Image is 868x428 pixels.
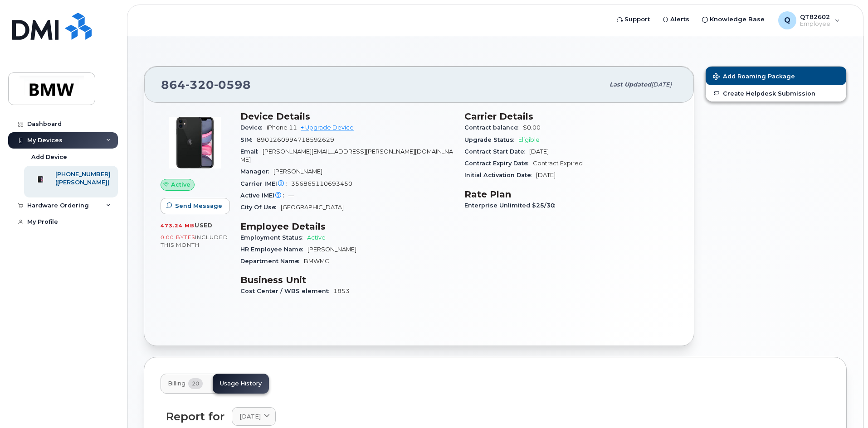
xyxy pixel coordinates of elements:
span: SIM [240,136,257,143]
span: Billing [168,380,185,387]
span: Email [240,148,263,155]
span: [DATE] [651,81,672,88]
h3: Business Unit [240,274,454,285]
span: Eligible [518,136,540,143]
span: City Of Use [240,204,281,211]
span: Active [171,180,190,189]
a: + Upgrade Device [301,124,354,131]
span: Employment Status [240,234,307,241]
span: Active IMEI [240,192,288,199]
span: [DATE] [529,148,549,155]
span: [GEOGRAPHIC_DATA] [281,204,344,211]
span: Last updated [610,81,651,88]
span: Active [307,234,326,241]
span: Upgrade Status [464,136,518,143]
span: [PERSON_NAME] [307,246,356,253]
span: Cost Center / WBS element [240,288,333,294]
span: 473.24 MB [161,222,195,229]
span: Add Roaming Package [713,73,795,82]
span: used [195,222,213,229]
span: 20 [188,378,203,389]
span: 0.00 Bytes [161,234,195,240]
span: Initial Activation Date [464,172,536,178]
span: Department Name [240,258,304,264]
span: Device [240,124,267,131]
span: Contract Expired [533,160,583,167]
span: Manager [240,168,273,175]
span: BMWMC [304,258,329,264]
span: Send Message [175,202,222,210]
button: Send Message [161,198,230,214]
span: [PERSON_NAME][EMAIL_ADDRESS][PERSON_NAME][DOMAIN_NAME] [240,148,453,163]
a: [DATE] [232,407,276,426]
span: [PERSON_NAME] [273,168,322,175]
h3: Device Details [240,111,454,122]
a: Create Helpdesk Submission [706,85,846,101]
span: iPhone 11 [267,124,297,131]
img: iPhone_11.jpg [168,115,222,170]
span: 356865110693450 [291,180,352,187]
span: 320 [185,78,214,91]
span: — [288,192,294,199]
span: Contract Expiry Date [464,160,533,167]
span: 0598 [214,78,251,91]
h3: Rate Plan [464,189,678,200]
span: Carrier IMEI [240,180,291,187]
span: Contract balance [464,124,523,131]
span: 864 [161,78,251,91]
span: $0.00 [523,124,541,131]
span: Enterprise Unlimited $25/30 [464,202,560,209]
h3: Employee Details [240,221,454,232]
h3: Carrier Details [464,111,678,122]
iframe: Messenger Launcher [829,389,861,421]
span: 8901260994718592629 [257,136,334,143]
span: HR Employee Name [240,246,307,253]
span: 1853 [333,288,350,294]
div: Report for [166,410,224,423]
span: [DATE] [536,172,556,178]
button: Add Roaming Package [706,67,846,85]
span: Contract Start Date [464,148,529,155]
span: [DATE] [239,412,261,421]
